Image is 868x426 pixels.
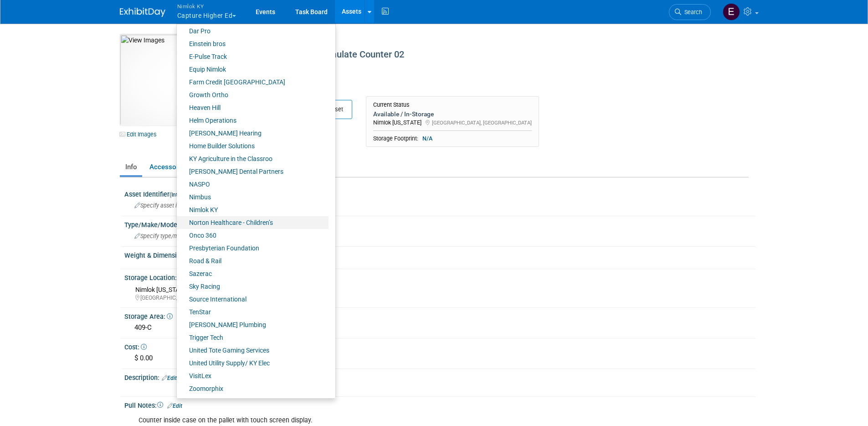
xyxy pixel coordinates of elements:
[134,202,198,209] span: Specify asset identifier
[723,3,740,21] img: Elizabeth Griffin
[167,403,182,409] a: Edit
[373,119,421,126] span: Nimlok [US_STATE]
[373,101,532,109] div: Current Status
[124,271,755,283] div: Storage Location:
[420,135,435,143] span: N/A
[177,88,329,101] a: Growth Ortho
[256,47,673,63] div: FURNITURE - Formulate Counter 02
[120,129,160,140] a: Edit Images
[177,63,329,76] a: Equip Nimlok
[177,191,329,203] a: Nimbus
[177,127,329,140] a: [PERSON_NAME] Hearing
[124,249,755,261] div: Weight & Dimensions
[177,178,329,191] a: NASPO
[177,344,329,357] a: United Tote Gaming Services
[124,399,755,410] div: Pull Notes:
[177,50,329,63] a: E-Pulse Track
[177,165,329,178] a: [PERSON_NAME] Dental Partners
[124,187,755,199] div: Asset Identifier :
[373,135,532,143] div: Storage Footprint:
[259,68,673,94] div: Tags
[373,110,532,118] div: Available / In-Storage
[177,255,329,267] a: Road & Rail
[124,371,755,383] div: Description:
[135,294,749,302] div: [GEOGRAPHIC_DATA], [GEOGRAPHIC_DATA]
[177,318,329,331] a: [PERSON_NAME] Plumbing
[177,114,329,127] a: Helm Operations
[177,242,329,255] a: Presbyterian Foundation
[131,351,749,365] div: $ 0.00
[177,152,329,165] a: KY Agriculture in the Classroo
[177,216,329,229] a: Norton Healthcare - Children’s
[177,76,329,88] a: Farm Credit [GEOGRAPHIC_DATA]
[120,159,142,175] a: Info
[177,357,329,369] a: United Utility Supply/ KY Elec
[177,229,329,242] a: Onco 360
[169,192,214,198] small: (Internal Asset Id)
[135,286,188,293] span: Nimlok [US_STATE]
[124,218,755,229] div: Type/Make/Model:
[681,9,702,16] span: Search
[177,1,236,11] span: Nimlok KY
[177,101,329,114] a: Heaven Hill
[177,140,329,152] a: Home Builder Solutions
[124,313,173,320] span: Storage Area:
[177,203,329,216] a: Nimlok KY
[134,233,206,239] span: Specify type/make/model
[131,321,749,335] div: 409-C
[669,4,711,20] a: Search
[177,293,329,306] a: Source International
[177,280,329,293] a: Sky Racing
[177,331,329,344] a: Trigger Tech
[177,25,329,37] a: Dar Pro
[177,306,329,318] a: TenStar
[177,369,329,382] a: VisitLex
[177,382,329,395] a: Zoomorphix
[177,267,329,280] a: Sazerac
[120,8,165,17] img: ExhibitDay
[162,375,177,381] a: Edit
[432,119,532,126] span: [GEOGRAPHIC_DATA], [GEOGRAPHIC_DATA]
[124,340,755,352] div: Cost:
[177,37,329,50] a: Einstein bros
[120,34,240,125] img: View Images
[144,159,193,175] a: Accessories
